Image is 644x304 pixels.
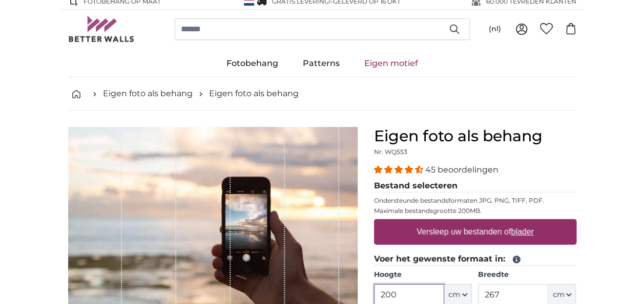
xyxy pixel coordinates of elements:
label: Breedte [478,270,576,280]
h1: Eigen foto als behang [374,127,576,145]
a: Eigen foto als behang [209,88,299,100]
span: cm [552,290,564,300]
nav: breadcrumbs [68,77,576,111]
span: 4.36 stars [374,165,425,175]
a: Fotobehang [214,50,290,77]
p: Maximale bestandsgrootte 200MB. [374,207,576,215]
span: 45 beoordelingen [425,165,498,175]
legend: Voer het gewenste formaat in: [374,253,576,266]
span: Nr. WQ553 [374,148,407,156]
label: Hoogte [374,270,472,280]
a: Patterns [290,50,352,77]
span: cm [448,290,460,300]
u: blader [511,227,533,236]
img: Betterwalls [68,16,135,42]
a: Eigen motief [352,50,430,77]
label: Versleep uw bestanden of [412,222,538,242]
legend: Bestand selecteren [374,180,576,192]
button: (nl) [481,20,509,38]
p: Ondersteunde bestandsformaten JPG, PNG, TIFF, PDF. [374,197,576,205]
a: Eigen foto als behang [103,88,193,100]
